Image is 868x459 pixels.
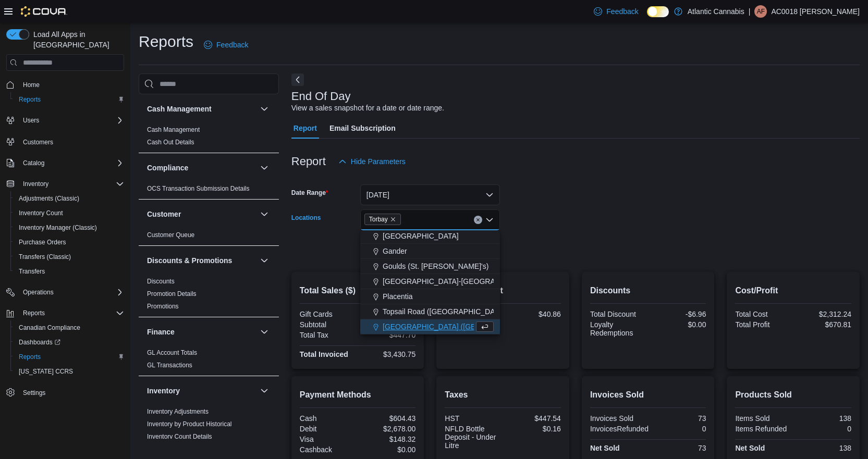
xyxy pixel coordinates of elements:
[2,134,128,149] button: Customers
[147,407,209,416] span: Inventory Adjustments
[147,278,175,285] a: Discounts
[19,238,66,246] span: Purchase Orders
[10,206,128,220] button: Inventory Count
[796,425,851,433] div: 0
[360,259,500,274] button: Goulds (St. [PERSON_NAME]'s)
[23,81,40,89] span: Home
[735,310,791,318] div: Total Cost
[147,277,175,286] span: Discounts
[147,185,250,192] a: OCS Transaction Submission Details
[15,251,75,263] a: Transfers (Classic)
[757,5,765,18] span: AF
[147,184,250,193] span: OCS Transaction Submission Details
[590,284,706,297] h2: Discounts
[19,386,124,399] span: Settings
[23,138,53,146] span: Customers
[445,389,561,401] h2: Taxes
[650,310,706,318] div: -$6.96
[147,231,194,239] span: Customer Queue
[15,251,124,263] span: Transfers (Classic)
[300,435,356,443] div: Visa
[360,274,500,289] button: [GEOGRAPHIC_DATA]-[GEOGRAPHIC_DATA]
[147,420,232,428] a: Inventory by Product Historical
[474,216,482,224] button: Clear input
[383,321,602,332] span: [GEOGRAPHIC_DATA] ([GEOGRAPHIC_DATA][PERSON_NAME])
[139,229,279,245] div: Customer
[6,73,124,427] nav: Complex example
[19,114,43,127] button: Users
[735,320,791,329] div: Total Profit
[796,310,851,318] div: $2,312.24
[360,229,500,244] button: [GEOGRAPHIC_DATA]
[15,207,124,219] span: Inventory Count
[771,5,860,18] p: AC0018 [PERSON_NAME]
[15,207,67,219] a: Inventory Count
[19,224,97,232] span: Inventory Manager (Classic)
[147,126,200,134] span: Cash Management
[590,310,646,318] div: Total Discount
[23,389,45,397] span: Settings
[10,320,128,335] button: Canadian Compliance
[147,432,212,441] span: Inventory Count Details
[505,414,561,423] div: $447.54
[590,389,706,401] h2: Invoices Sold
[300,284,416,297] h2: Total Sales ($)
[650,320,706,329] div: $0.00
[294,118,317,139] span: Report
[754,5,767,18] div: AC0018 Frost Jason
[147,290,197,297] a: Promotion Details
[19,136,57,148] a: Customers
[19,387,50,399] a: Settings
[139,182,279,199] div: Compliance
[735,425,791,433] div: Items Refunded
[15,365,124,378] span: Washington CCRS
[10,264,128,279] button: Transfers
[300,320,356,329] div: Subtotal
[19,286,124,299] span: Operations
[15,321,84,334] a: Canadian Compliance
[291,90,351,103] h3: End Of Day
[300,414,356,423] div: Cash
[147,420,232,428] span: Inventory by Product Historical
[369,214,388,225] span: Torbay
[19,367,73,376] span: [US_STATE] CCRS
[147,349,197,356] a: GL Account Totals
[383,261,488,271] span: Goulds (St. [PERSON_NAME]'s)
[10,335,128,350] a: Dashboards
[383,306,568,317] span: Topsail Road ([GEOGRAPHIC_DATA][PERSON_NAME])
[147,139,194,146] a: Cash Out Details
[258,254,271,267] button: Discounts & Promotions
[147,361,192,369] span: GL Transactions
[360,319,500,334] button: [GEOGRAPHIC_DATA] ([GEOGRAPHIC_DATA][PERSON_NAME])
[15,192,124,205] span: Adjustments (Classic)
[19,209,63,217] span: Inventory Count
[147,209,181,219] h3: Customer
[2,113,128,128] button: Users
[749,5,751,18] p: |
[19,135,124,148] span: Customers
[383,291,413,302] span: Placentia
[796,320,851,329] div: $670.81
[2,156,128,170] button: Catalog
[19,157,124,169] span: Catalog
[10,220,128,235] button: Inventory Manager (Classic)
[10,235,128,250] button: Purchase Orders
[147,408,209,415] a: Inventory Adjustments
[15,236,124,249] span: Purchase Orders
[19,307,49,319] button: Reports
[445,425,500,450] div: NFLD Bottle Deposit - Under Litre
[23,309,45,317] span: Reports
[147,386,256,396] button: Inventory
[147,302,179,311] span: Promotions
[647,6,669,17] input: Dark Mode
[19,178,124,190] span: Inventory
[15,192,83,205] a: Adjustments (Classic)
[139,31,193,52] h1: Reports
[360,414,415,423] div: $604.43
[300,310,356,318] div: Gift Cards
[735,284,851,297] h2: Cost/Profit
[258,208,271,220] button: Customer
[10,92,128,107] button: Reports
[23,159,44,167] span: Catalog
